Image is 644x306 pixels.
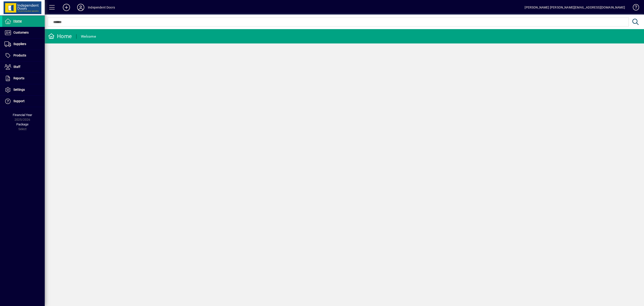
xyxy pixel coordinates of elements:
[2,27,45,38] a: Customers
[13,88,25,91] span: Settings
[2,50,45,61] a: Products
[13,54,26,57] span: Products
[13,76,24,80] span: Reports
[13,42,26,46] span: Suppliers
[59,3,74,11] button: Add
[88,4,115,11] div: Independent Doors
[13,19,22,23] span: Home
[525,4,625,11] div: [PERSON_NAME] [PERSON_NAME][EMAIL_ADDRESS][DOMAIN_NAME]
[2,84,45,95] a: Settings
[13,31,29,34] span: Customers
[2,96,45,107] a: Support
[2,73,45,84] a: Reports
[13,99,25,103] span: Support
[16,123,28,126] span: Package
[13,65,20,69] span: Staff
[74,3,88,11] button: Profile
[629,1,638,15] a: Knowledge Base
[2,39,45,50] a: Suppliers
[2,61,45,73] a: Staff
[81,33,96,40] div: Welcome
[13,113,32,117] span: Financial Year
[48,33,72,40] div: Home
